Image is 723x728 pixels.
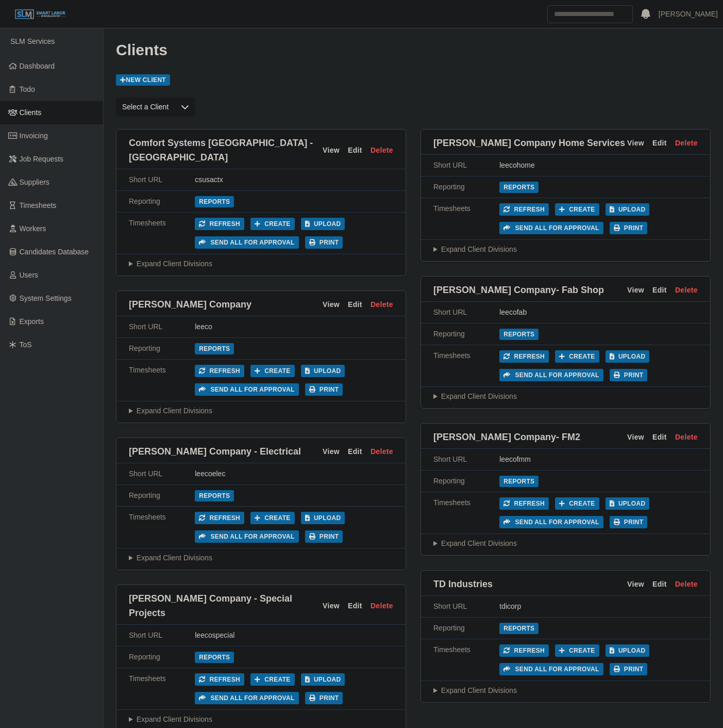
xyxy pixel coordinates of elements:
div: Short URL [433,307,499,318]
a: Delete [371,145,393,156]
h1: Clients [116,41,711,59]
summary: Expand Client Divisions [433,538,698,549]
span: [PERSON_NAME] Company Home Services [433,136,625,150]
span: [PERSON_NAME] Company- FM2 [433,430,580,444]
button: Refresh [499,350,549,363]
button: Print [610,369,648,381]
button: Refresh [499,497,549,510]
button: Upload [606,644,650,657]
button: Send all for approval [195,383,298,396]
button: Send all for approval [195,530,298,543]
summary: Expand Client Divisions [129,406,393,416]
div: tdicorp [499,601,698,612]
button: Refresh [195,512,244,524]
button: Print [305,692,343,704]
summary: Expand Client Divisions [433,391,698,402]
button: Print [305,530,343,543]
span: Timesheets [20,201,57,209]
button: Send all for approval [499,222,603,234]
div: Timesheets [129,365,195,396]
span: Job Requests [20,155,64,163]
div: Short URL [129,630,195,641]
summary: Expand Client Divisions [433,685,698,696]
button: Create [555,350,599,363]
span: Candidates Database [20,248,89,256]
button: Send all for approval [195,236,298,249]
input: Search [547,5,633,23]
div: Reporting [433,329,499,339]
span: [PERSON_NAME] Company [129,297,251,312]
a: Reports [195,490,234,501]
summary: Expand Client Divisions [129,258,393,269]
a: Delete [371,299,393,310]
div: csusactx [195,174,393,185]
a: View [627,432,644,443]
a: Delete [371,446,393,457]
button: Send all for approval [195,692,298,704]
div: Reporting [129,196,195,207]
button: Refresh [499,644,549,657]
a: Delete [675,285,698,296]
button: Upload [606,350,650,363]
div: Reporting [433,476,499,487]
span: Suppliers [20,178,49,186]
div: Timesheets [129,512,195,543]
a: View [323,446,340,457]
button: Upload [301,673,345,686]
a: Edit [652,285,667,296]
button: Create [250,218,295,230]
div: Reporting [433,623,499,634]
button: Print [610,222,648,234]
button: Create [250,365,295,377]
button: Upload [301,365,345,377]
span: Todo [20,85,35,93]
button: Refresh [195,218,244,230]
a: View [323,145,340,156]
a: Delete [675,579,698,590]
button: Upload [606,203,650,216]
button: Create [555,497,599,510]
a: [PERSON_NAME] [659,9,718,20]
a: Edit [348,299,362,310]
button: Create [555,644,599,657]
span: Workers [20,224,46,233]
a: Delete [675,432,698,443]
a: Delete [675,138,698,149]
button: Print [305,383,343,396]
span: System Settings [20,294,72,302]
div: Reporting [129,652,195,662]
div: Short URL [129,468,195,479]
button: Upload [606,497,650,510]
a: Reports [499,476,539,487]
a: View [627,138,644,149]
span: ToS [20,341,32,349]
summary: Expand Client Divisions [129,714,393,725]
div: leecofab [499,307,698,318]
span: Select a Client [116,98,175,117]
button: Create [250,673,295,686]
span: SLM Services [10,37,55,45]
span: Comfort Systems [GEOGRAPHIC_DATA] - [GEOGRAPHIC_DATA] [129,136,323,165]
a: Edit [652,579,667,590]
a: View [323,601,340,611]
button: Send all for approval [499,663,603,675]
div: Timesheets [433,350,499,381]
div: Reporting [129,343,195,354]
a: Reports [195,652,234,663]
span: TD Industries [433,577,493,591]
button: Print [305,236,343,249]
div: Timesheets [129,673,195,704]
a: Reports [195,343,234,354]
span: Invoicing [20,132,48,140]
div: Short URL [129,174,195,185]
div: leecohome [499,160,698,171]
a: Reports [499,329,539,340]
span: [PERSON_NAME] Company- Fab Shop [433,283,604,297]
a: View [627,285,644,296]
a: New Client [116,74,170,86]
div: Reporting [129,490,195,501]
div: Short URL [433,160,499,171]
a: Edit [652,432,667,443]
summary: Expand Client Divisions [129,553,393,563]
button: Send all for approval [499,516,603,528]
